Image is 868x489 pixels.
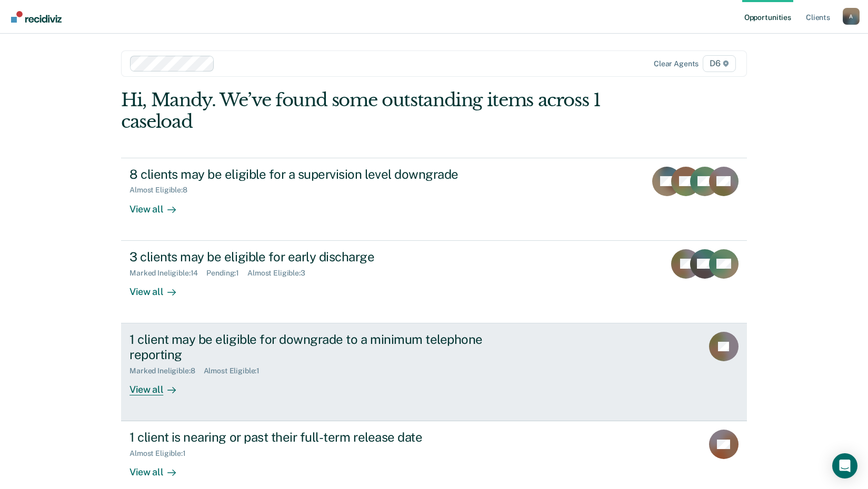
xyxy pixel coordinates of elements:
div: 8 clients may be eligible for a supervision level downgrade [129,167,499,182]
div: Almost Eligible : 1 [204,366,268,375]
span: D6 [703,55,736,72]
div: Clear agents [654,59,699,68]
div: 1 client may be eligible for downgrade to a minimum telephone reporting [129,332,499,362]
div: View all [129,458,188,478]
a: 8 clients may be eligible for a supervision level downgradeAlmost Eligible:8View all [121,158,747,241]
div: Marked Ineligible : 8 [129,366,203,375]
div: 1 client is nearing or past their full-term release date [129,430,499,445]
div: Open Intercom Messenger [832,453,857,478]
a: 1 client may be eligible for downgrade to a minimum telephone reportingMarked Ineligible:8Almost ... [121,323,747,421]
div: View all [129,375,188,395]
div: View all [129,277,188,298]
div: A [843,8,860,25]
img: Recidiviz [11,11,62,23]
div: View all [129,195,188,215]
div: Marked Ineligible : 14 [129,269,206,278]
a: 3 clients may be eligible for early dischargeMarked Ineligible:14Pending:1Almost Eligible:3View all [121,241,747,323]
button: Profile dropdown button [843,8,860,25]
div: 3 clients may be eligible for early discharge [129,249,499,264]
div: Almost Eligible : 8 [129,186,196,195]
div: Almost Eligible : 1 [129,449,194,458]
div: Hi, Mandy. We’ve found some outstanding items across 1 caseload [121,89,622,133]
div: Almost Eligible : 3 [247,269,314,278]
div: Pending : 1 [206,269,247,278]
